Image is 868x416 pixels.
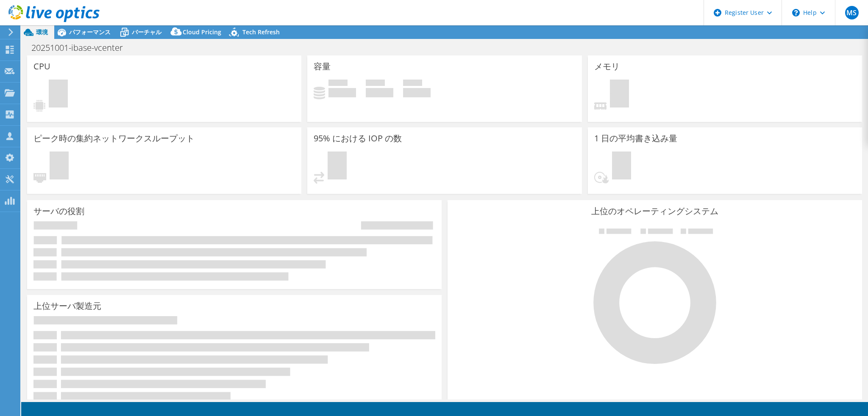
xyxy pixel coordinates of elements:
[183,28,221,36] span: Cloud Pricing
[328,88,356,97] h4: 0 GiB
[454,207,856,216] h3: 上位のオペレーティングシステム
[132,28,161,36] span: バーチャル
[403,80,422,88] span: 合計
[403,88,431,97] h4: 0 GiB
[314,62,331,71] h3: 容量
[594,62,620,71] h3: メモリ
[242,28,280,36] span: Tech Refresh
[610,80,629,110] span: 保留中
[28,43,136,52] h1: 20251001-ibase-vcenter
[612,152,631,182] span: 保留中
[33,301,101,311] h3: 上位サーバ製造元
[792,9,800,17] svg: \n
[314,134,402,143] h3: 95% における IOP の数
[50,152,69,182] span: 保留中
[328,152,347,182] span: 保留中
[366,80,385,88] span: 空き
[33,62,50,71] h3: CPU
[366,88,393,97] h4: 0 GiB
[69,28,111,36] span: パフォーマンス
[594,134,677,143] h3: 1 日の平均書き込み量
[49,80,68,110] span: 保留中
[845,6,859,19] span: MS
[33,207,84,216] h3: サーバの役割
[328,80,348,88] span: 使用済み
[33,134,195,143] h3: ピーク時の集約ネットワークスループット
[36,28,48,36] span: 環境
